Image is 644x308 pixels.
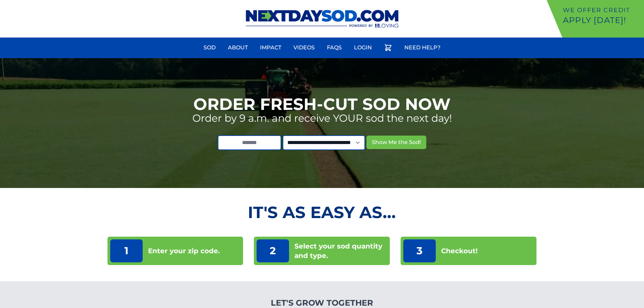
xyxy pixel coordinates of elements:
a: Need Help? [400,40,445,56]
p: Order by 9 a.m. and receive YOUR sod the next day! [192,112,452,124]
h1: Order Fresh-Cut Sod Now [193,96,451,112]
a: FAQs [323,40,346,56]
a: Login [350,40,376,56]
p: Select your sod quantity and type. [294,241,387,260]
p: We offer Credit [563,5,641,15]
p: Enter your zip code. [148,246,220,256]
p: 3 [403,239,436,262]
a: About [224,40,252,56]
a: Impact [256,40,285,56]
h2: It's as Easy As... [108,204,537,220]
a: Videos [289,40,319,56]
a: Sod [199,40,220,56]
button: Show Me the Sod! [366,136,426,149]
p: 2 [257,239,289,262]
p: Apply [DATE]! [563,15,641,26]
p: Checkout! [441,246,478,256]
p: 1 [110,239,143,262]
